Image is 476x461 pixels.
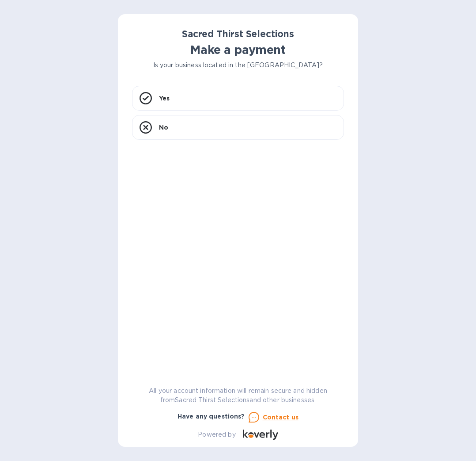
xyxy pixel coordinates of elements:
h1: Make a payment [132,43,344,57]
u: Contact us [263,414,299,421]
p: Powered by [198,430,235,439]
p: No [159,123,168,132]
p: Yes [159,94,170,103]
b: Sacred Thirst Selections [182,28,294,39]
b: Have any questions? [178,413,245,420]
p: All your account information will remain secure and hidden from Sacred Thirst Selections and othe... [132,386,344,405]
p: Is your business located in the [GEOGRAPHIC_DATA]? [132,61,344,70]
